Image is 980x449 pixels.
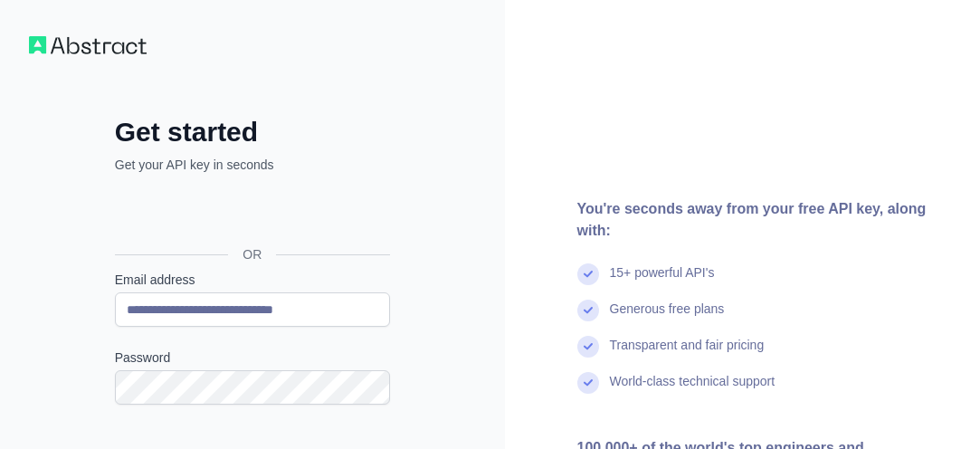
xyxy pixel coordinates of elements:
img: check mark [577,372,599,394]
img: Workflow [29,36,147,54]
div: 15+ powerful API's [610,263,715,300]
label: Password [115,349,390,367]
div: You're seconds away from your free API key, along with: [577,198,952,242]
iframe: Sign in with Google Button [106,194,395,234]
img: check mark [577,336,599,358]
img: check mark [577,263,599,285]
label: Email address [115,271,390,289]
h2: Get started [115,116,390,148]
div: World-class technical support [610,372,775,408]
img: check mark [577,300,599,321]
div: Generous free plans [610,300,725,336]
span: OR [228,245,276,263]
div: Transparent and fair pricing [610,336,765,372]
p: Get your API key in seconds [115,156,390,174]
